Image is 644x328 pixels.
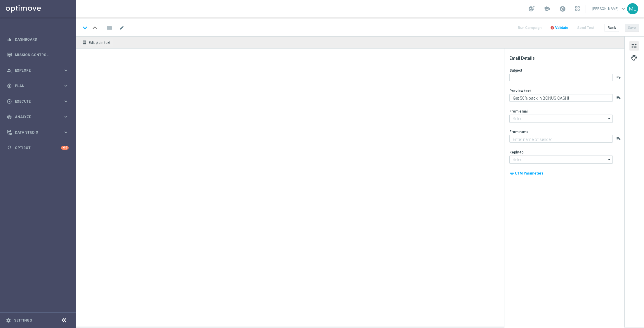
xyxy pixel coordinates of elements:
button: Save [625,24,639,32]
span: keyboard_arrow_down [620,6,626,12]
i: error [550,26,554,30]
input: Select [509,115,613,123]
label: From email [509,109,528,114]
span: mode_edit [119,25,124,30]
div: Execute [7,99,63,104]
span: Explore [15,69,63,72]
i: track_changes [7,114,12,120]
button: playlist_add [616,95,621,100]
i: keyboard_arrow_right [63,83,69,89]
button: Back [605,24,619,32]
i: settings [6,318,11,323]
div: Email Details [509,56,624,61]
span: tune [631,42,637,50]
label: Reply-to [509,150,524,155]
span: Validate [555,26,568,30]
div: Dashboard [7,32,69,47]
button: Data Studio keyboard_arrow_right [6,130,69,135]
button: error Validate [549,24,569,32]
button: receipt Edit plain text [81,39,113,46]
div: Plan [7,83,63,89]
div: ML [627,3,638,14]
i: keyboard_arrow_right [63,114,69,120]
i: lightbulb [7,145,12,151]
a: Settings [14,319,32,322]
i: my_location [510,171,514,175]
span: Plan [15,84,63,88]
span: Execute [15,100,63,103]
button: track_changes Analyze keyboard_arrow_right [6,115,69,119]
span: Edit plain text [89,41,110,45]
button: person_search Explore keyboard_arrow_right [6,68,69,73]
i: gps_fixed [7,83,12,89]
button: gps_fixed Plan keyboard_arrow_right [6,84,69,88]
span: school [544,6,550,12]
i: play_circle_outline [7,99,12,104]
a: Optibot [15,140,61,156]
button: palette [629,53,639,62]
button: playlist_add [616,75,621,80]
i: keyboard_arrow_right [63,68,69,73]
a: Dashboard [15,32,69,47]
span: Analyze [15,115,63,119]
div: Data Studio [7,130,63,135]
input: Select [509,156,613,164]
a: Mission Control [15,47,69,63]
div: Analyze [7,114,63,120]
i: person_search [7,68,12,73]
button: my_location UTM Parameters [509,170,544,177]
label: Subject [509,68,522,73]
span: UTM Parameters [515,171,544,175]
div: +10 [61,146,69,150]
i: arrow_drop_down [607,156,612,163]
span: palette [631,54,637,62]
i: keyboard_arrow_right [63,130,69,135]
button: tune [629,41,639,51]
i: keyboard_arrow_right [63,99,69,104]
button: play_circle_outline Execute keyboard_arrow_right [6,99,69,104]
div: Mission Control [7,47,69,63]
i: equalizer [7,37,12,42]
button: lightbulb Optibot +10 [6,146,69,150]
button: Mission Control [6,53,69,57]
i: arrow_drop_down [607,115,612,122]
a: [PERSON_NAME]keyboard_arrow_down [592,4,627,13]
div: Optibot [7,140,69,156]
i: keyboard_arrow_down [81,23,89,32]
button: playlist_add [616,136,621,141]
i: receipt [82,40,87,45]
label: Preview text [509,89,531,93]
span: Data Studio [15,131,63,134]
button: equalizer Dashboard [6,37,69,42]
label: From name [509,130,529,134]
div: Explore [7,68,63,73]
